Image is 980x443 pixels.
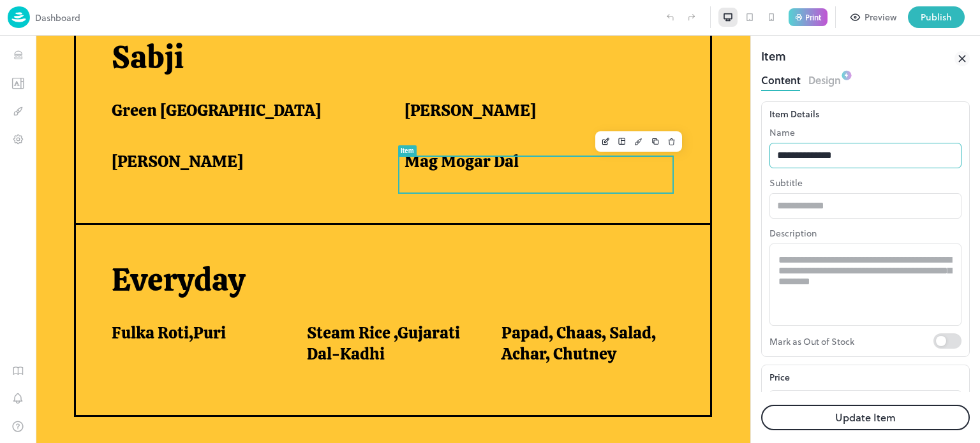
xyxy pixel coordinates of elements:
[561,98,578,114] button: Edit
[628,98,644,114] button: Delete
[769,107,961,120] div: Item Details
[611,98,628,114] button: Duplicate
[659,6,681,28] label: Undo (Ctrl + Z)
[369,115,483,136] span: Mag Mogar Dal
[466,287,630,328] span: Papad, Chaas, Salad, Achar, Chutney
[808,70,841,87] button: Design
[76,287,190,308] span: Fulka Roti,Puri
[761,405,970,430] button: Update Item
[761,70,801,87] button: Content
[843,6,904,28] button: Preview
[8,6,30,28] img: logo-86c26b7e.jpg
[769,370,790,384] p: Price
[76,225,646,264] p: Everyday
[805,13,821,21] p: Print
[769,176,961,189] p: Subtitle
[595,98,611,114] button: Design
[921,10,952,24] div: Publish
[35,11,80,24] p: Dashboard
[76,3,646,41] p: Sabji
[769,226,961,240] p: Description
[769,333,933,349] p: Mark as Out of Stock
[76,115,207,136] span: [PERSON_NAME]
[908,6,965,28] button: Publish
[681,6,702,28] label: Redo (Ctrl + Y)
[76,64,285,85] span: Green [GEOGRAPHIC_DATA]
[761,47,786,70] div: Item
[365,112,378,119] div: Item
[769,126,961,139] p: Name
[578,98,595,114] button: Layout
[865,10,896,24] div: Preview
[271,287,435,328] span: Steam Rice ,Gujarati Dal-Kadhi
[369,64,500,85] span: [PERSON_NAME]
